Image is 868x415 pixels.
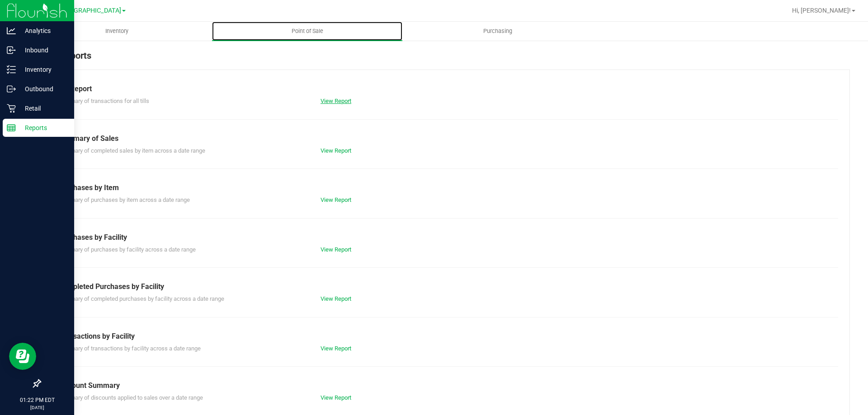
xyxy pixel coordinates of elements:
inline-svg: Analytics [7,26,16,35]
span: Summary of transactions by facility across a date range [58,345,201,352]
div: Purchases by Facility [58,232,831,243]
span: Summary of transactions for all tills [58,98,149,104]
span: Summary of completed purchases by facility across a date range [58,295,224,302]
p: Inventory [16,64,70,75]
inline-svg: Inbound [7,46,16,55]
div: Completed Purchases by Facility [58,281,831,292]
p: Retail [16,103,70,114]
a: View Report [321,394,351,401]
div: Discount Summary [58,380,831,391]
span: Summary of completed sales by item across a date range [58,147,205,154]
p: Analytics [16,25,70,36]
p: [DATE] [4,404,70,411]
a: Purchasing [402,22,593,41]
span: Point of Sale [279,27,335,35]
div: Transactions by Facility [58,331,831,342]
a: Point of Sale [212,22,402,41]
p: Outbound [16,84,70,94]
inline-svg: Inventory [7,65,16,74]
a: View Report [321,196,351,203]
p: Inbound [16,45,70,56]
inline-svg: Reports [7,123,16,132]
span: Hi, [PERSON_NAME]! [792,7,851,14]
a: Inventory [22,22,212,41]
span: Inventory [93,27,141,35]
p: Reports [16,122,70,133]
span: [GEOGRAPHIC_DATA] [59,7,121,14]
div: Till Report [58,84,831,94]
inline-svg: Retail [7,104,16,113]
a: View Report [321,147,351,154]
a: View Report [321,345,351,352]
div: POS Reports [40,49,850,70]
span: Summary of purchases by item across a date range [58,196,190,203]
inline-svg: Outbound [7,84,16,93]
a: View Report [321,246,351,253]
div: Summary of Sales [58,133,831,144]
p: 01:22 PM EDT [4,396,70,404]
a: View Report [321,295,351,302]
iframe: Resource center [9,343,36,370]
span: Summary of purchases by facility across a date range [58,246,196,253]
span: Summary of discounts applied to sales over a date range [58,394,203,401]
div: Purchases by Item [58,182,831,193]
a: View Report [321,98,351,104]
span: Purchasing [471,27,524,35]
